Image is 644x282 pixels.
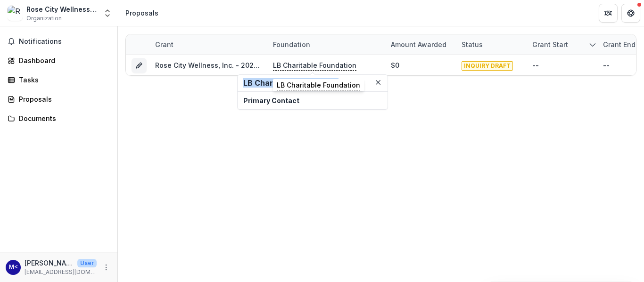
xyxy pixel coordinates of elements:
[391,60,399,70] div: $0
[273,60,356,71] p: LB Charitable Foundation
[621,4,640,23] button: Get Help
[4,72,114,88] a: Tasks
[19,113,106,123] div: Documents
[456,40,488,49] div: Status
[8,6,23,21] img: Rose City Wellness, Inc.
[149,34,267,55] div: Grant
[125,8,158,18] div: Proposals
[149,40,179,49] div: Grant
[122,6,162,20] nav: breadcrumb
[4,111,114,126] a: Documents
[101,4,114,23] button: Open entity switcher
[19,38,110,46] span: Notifications
[19,94,106,104] div: Proposals
[25,268,97,276] p: [EMAIL_ADDRESS][DOMAIN_NAME]
[527,34,597,55] div: Grant start
[26,14,62,23] span: Organization
[9,264,18,270] div: Mercy Eizenga <tylerplacentaencapsulation@gmail.com>
[4,34,114,49] button: Notifications
[532,60,539,70] div: --
[100,262,112,273] button: More
[267,34,385,55] div: Foundation
[267,40,316,49] div: Foundation
[527,40,574,49] div: Grant start
[372,77,384,88] button: Close
[597,40,641,49] div: Grant end
[456,34,527,55] div: Status
[4,53,114,68] a: Dashboard
[243,79,382,88] h2: LB Charitable Foundation
[26,4,97,14] div: Rose City Wellness, Inc.
[462,61,513,71] span: INQUIRY DRAFT
[589,41,596,48] svg: sorted descending
[385,40,452,49] div: Amount awarded
[599,4,618,23] button: Partners
[25,258,74,268] p: [PERSON_NAME] <[EMAIL_ADDRESS][DOMAIN_NAME]>
[385,34,456,55] div: Amount awarded
[243,96,382,105] p: Primary Contact
[132,58,147,73] button: Grant 85da0cbe-65d3-4315-ac84-d650fe96baa1
[19,75,106,85] div: Tasks
[77,259,97,267] p: User
[155,61,305,69] a: Rose City Wellness, Inc. - 2025 - Inquiry Form
[603,60,610,70] div: --
[19,56,106,65] div: Dashboard
[4,91,114,107] a: Proposals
